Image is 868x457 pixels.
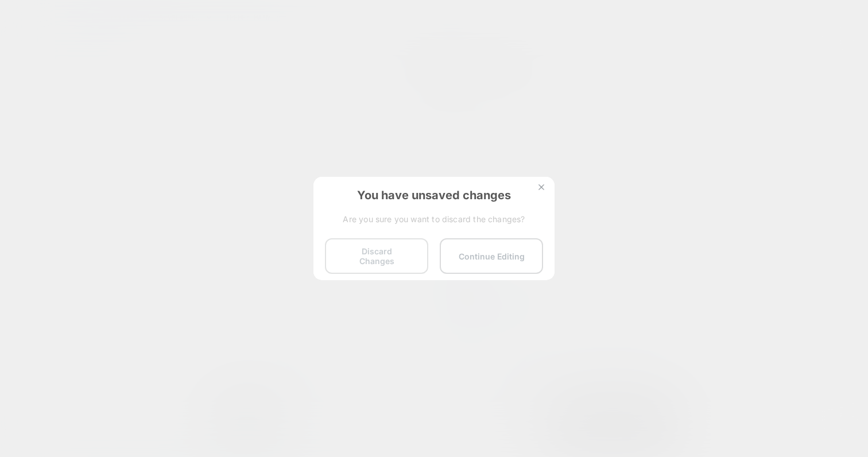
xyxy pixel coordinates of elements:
iframe: Gorgias live chat messenger [138,359,216,390]
img: close [538,184,544,190]
button: Continue Editing [440,238,543,274]
span: Are you sure you want to discard the changes? [325,214,543,224]
span: You have unsaved changes [325,188,543,200]
button: Discard Changes [325,238,428,274]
